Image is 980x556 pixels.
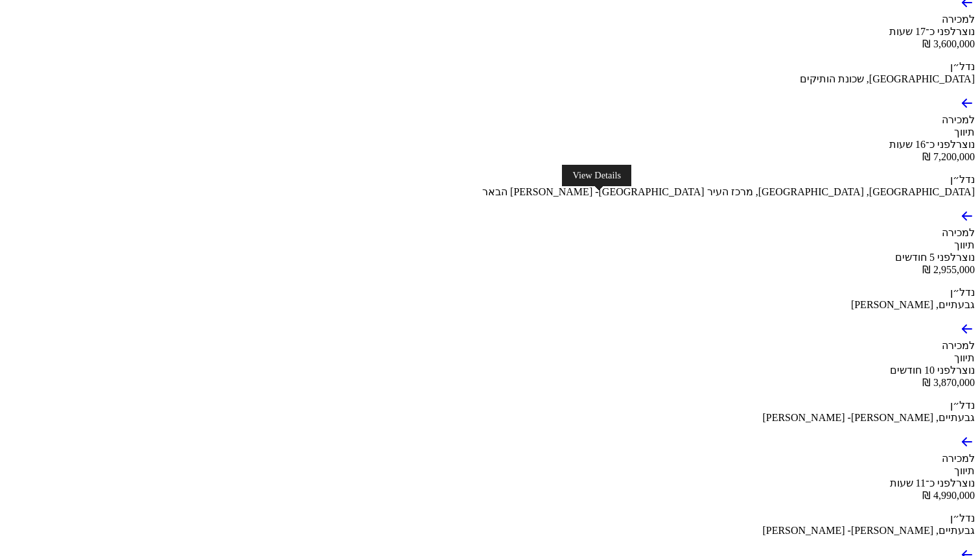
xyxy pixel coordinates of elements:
div: ‏3,870,000 ‏₪ [5,376,975,389]
span: נוצר לפני כ־16 שעות [889,139,975,150]
span: נוצר לפני 5 חודשים [895,252,975,263]
span: נוצר לפני כ־11 שעות [890,477,975,489]
div: תיווך [5,126,975,138]
div: [GEOGRAPHIC_DATA] , שכונת הותיקים [5,73,975,85]
div: נדל״ן [5,173,975,186]
div: למכירה [5,339,975,352]
div: ‏7,200,000 ‏₪ [5,151,975,163]
div: תיווך [5,465,975,477]
div: נדל״ן [5,399,975,411]
div: למכירה [5,114,975,126]
div: ‏2,955,000 ‏₪ [5,263,975,276]
div: ‏3,600,000 ‏₪ [5,38,975,50]
div: נדל״ן [5,512,975,524]
div: ‏4,990,000 ‏₪ [5,489,975,502]
div: תיווך [5,239,975,251]
span: נוצר לפני 10 חודשים [890,365,975,376]
div: נדל״ן [5,60,975,73]
div: למכירה [5,226,975,239]
div: נדל״ן [5,286,975,298]
div: [GEOGRAPHIC_DATA] , [GEOGRAPHIC_DATA], מרכז העיר [GEOGRAPHIC_DATA] - [PERSON_NAME] הבאר [5,186,975,198]
div: תיווך [5,352,975,364]
div: גבעתיים , [PERSON_NAME] [5,298,975,311]
div: גבעתיים , [PERSON_NAME] - [PERSON_NAME] [5,524,975,537]
span: נוצר לפני כ־17 שעות [889,26,975,37]
div: למכירה [5,452,975,465]
div: למכירה [5,13,975,25]
div: גבעתיים , [PERSON_NAME] - [PERSON_NAME] [5,411,975,424]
